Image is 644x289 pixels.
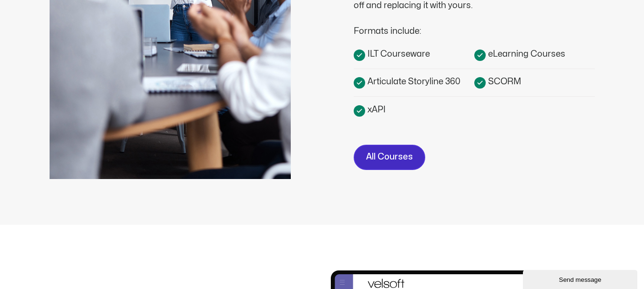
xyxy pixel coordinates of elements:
div: Formats include: [354,12,583,38]
span: All Courses [366,150,413,164]
a: ILT Courseware [354,47,474,61]
span: Articulate Storyline 360 [365,75,460,88]
span: eLearning Courses [486,48,565,60]
span: ILT Courseware [365,48,430,60]
iframe: chat widget [523,268,639,289]
span: SCORM [486,75,521,88]
a: SCORM [474,75,595,89]
a: All Courses [354,145,425,170]
span: xAPI [365,103,386,116]
a: Articulate Storyline 360 [354,75,474,89]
